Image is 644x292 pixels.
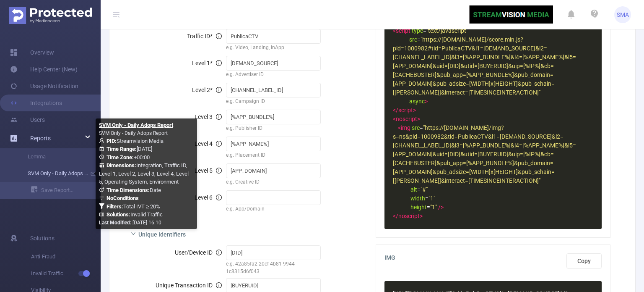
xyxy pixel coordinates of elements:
[216,114,222,120] i: icon: info-circle
[131,231,136,236] i: icon: right
[410,204,427,210] span: height
[30,135,51,142] span: Reports
[216,87,222,93] i: icon: info-circle
[106,187,150,193] b: Time Dimensions :
[10,78,78,95] a: Usage Notification
[106,138,117,144] b: PID:
[393,213,398,219] span: </
[192,87,222,93] span: Level 2
[384,253,602,268] span: IMG
[413,107,416,113] span: >
[106,211,130,218] b: Solutions :
[195,140,222,147] span: Level 4
[99,138,106,143] i: icon: user
[420,213,423,219] span: >
[410,186,417,193] span: alt
[393,107,398,113] span: </
[99,220,161,226] span: [DATE] 16:10
[10,61,78,78] a: Help Center (New)
[438,204,444,210] span: />
[393,124,576,184] span: =
[409,36,417,43] span: src
[428,195,435,202] span: "1"
[226,124,321,134] div: e.g. Publisher ID
[195,194,222,201] span: Level 6
[156,282,222,289] span: Unique Transaction ID
[396,116,417,122] span: noscript
[430,204,437,210] span: "1"
[425,98,428,105] span: >
[192,60,222,66] span: Level 1
[106,203,160,210] span: Total IVT ≥ 20%
[106,187,161,193] span: Date
[409,98,425,105] span: async
[187,33,222,39] span: Traffic ID
[99,138,189,218] span: Streamvision Media [DATE] +00:00
[393,27,396,34] span: <
[106,162,136,168] b: Dimensions :
[106,203,123,210] b: Filters :
[106,146,137,152] b: Time Range:
[398,107,413,113] span: script
[99,130,168,136] span: SVM Only - Daily Adops Report
[216,250,222,255] i: icon: info-circle
[226,260,321,275] div: e.g. 42a85fa2-20cf-4b81-9944-1c8315d6f043
[10,44,54,61] a: Overview
[393,27,468,34] span: =
[99,220,131,226] b: Last Modified:
[216,168,222,174] i: icon: info-circle
[566,253,602,268] button: Copy
[31,265,101,282] span: Invalid Traffic
[401,124,410,131] span: img
[216,141,222,147] i: icon: info-circle
[393,186,428,193] span: =
[393,36,576,96] span: "https://[DOMAIN_NAME]/score.min.js?pid=1000982#tid=PublicaCTV&l1=[DEMAND_SOURCE]&l2=[CHANNEL_LAB...
[10,95,62,111] a: Integrations
[412,27,423,34] span: type
[396,27,410,34] span: script
[17,148,91,165] a: Lemma
[31,182,101,199] a: Save Report...
[10,111,45,128] a: Users
[216,282,222,288] i: icon: info-circle
[398,213,420,219] span: noscript
[216,33,222,39] i: icon: info-circle
[195,113,222,120] span: Level 3
[30,230,55,247] span: Solutions
[226,97,321,107] div: e.g. Campaign ID
[106,154,134,160] b: Time Zone:
[106,195,139,201] b: No Conditions
[426,27,468,34] span: "text/javascript"
[421,186,428,193] span: "#"
[17,165,91,182] a: SVM Only - Daily Adops Report
[617,6,629,23] span: SMA
[393,124,576,184] span: "https://[DOMAIN_NAME]/img?s=ns&pid=1000982&tid=PublicaCTV&l1=[DEMAND_SOURCE]&l2=[CHANNEL_LABEL_I...
[216,195,222,200] i: icon: info-circle
[412,124,420,131] span: src
[393,36,576,96] span: =
[226,178,321,187] div: e.g. Creative ID
[31,248,101,265] span: Anti-Fraud
[106,211,163,218] span: Invalid Traffic
[99,122,173,128] b: SVM Only - Daily Adops Report
[216,60,222,66] i: icon: info-circle
[9,7,92,24] img: Protected Media
[226,151,321,160] div: e.g. Placement ID
[398,124,401,131] span: <
[124,225,366,242] div: icon: rightUnique Identifiers
[226,44,321,53] div: e.g. Video, Landing, InApp
[175,249,222,256] span: User/Device ID
[393,204,444,210] span: =
[226,205,321,214] div: e.g. App/Domain
[226,71,321,80] div: e.g. Advertiser ID
[99,162,189,185] span: Integration, Traffic ID, Level 1, Level 2, Level 3, Level 4, Level 5, Operating System, Environment
[195,167,222,174] span: Level 5
[30,130,51,147] a: Reports
[393,195,435,202] span: =
[417,116,420,122] span: >
[393,116,396,122] span: <
[410,195,425,202] span: width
